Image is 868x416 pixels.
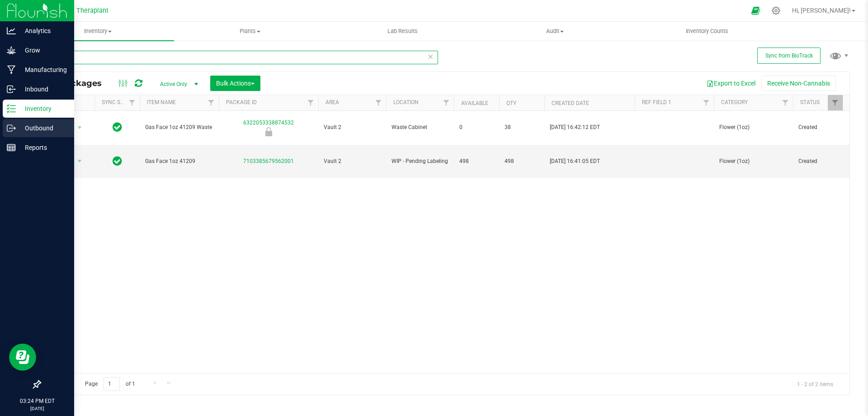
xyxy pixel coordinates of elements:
input: 1 [104,377,120,391]
span: Audit [479,27,631,35]
span: [DATE] 16:42:12 EDT [550,123,600,132]
span: Sync from BioTrack [765,53,813,59]
a: Filter [828,95,843,110]
span: Gas Face 1oz 41209 [145,157,213,166]
span: Hi, [PERSON_NAME]! [792,7,851,14]
a: Ref Field 1 [642,99,671,105]
a: Plants [174,22,326,41]
a: Category [721,99,748,105]
p: Grow [16,45,70,56]
a: Created Date [552,100,589,106]
button: Bulk Actions [210,76,260,91]
span: In Sync [113,121,122,134]
a: Audit [479,22,631,41]
span: All Packages [47,78,111,88]
span: Created [798,123,837,132]
span: 1 - 2 of 2 items [790,377,840,391]
a: Inventory [22,22,174,41]
span: Created [798,157,837,166]
a: Package ID [226,99,257,105]
span: 498 [505,157,539,166]
inline-svg: Inventory [7,104,16,113]
a: Available [461,100,488,106]
span: Inventory Counts [674,27,741,35]
span: Plants [175,27,326,35]
inline-svg: Reports [7,143,16,152]
span: [DATE] 16:41:05 EDT [550,157,600,166]
span: Flower (1oz) [719,157,788,166]
p: Reports [16,142,70,153]
span: Open Ecommerce Menu [745,2,766,19]
inline-svg: Outbound [7,124,16,133]
span: 38 [505,123,539,132]
a: 7103385679562001 [243,158,294,164]
inline-svg: Manufacturing [7,65,16,74]
a: Qty [506,100,516,106]
span: Lab Results [375,27,430,35]
span: select [74,121,85,134]
span: Theraplant [76,7,108,14]
p: [DATE] [4,405,70,412]
div: Manage settings [770,6,782,15]
input: Search Package ID, Item Name, SKU, Lot or Part Number... [40,51,438,64]
a: Area [325,99,339,105]
span: Clear [427,51,434,62]
a: Filter [439,95,454,110]
a: Inventory Counts [631,22,783,41]
inline-svg: Analytics [7,26,16,35]
span: Waste Cabinet [392,123,448,132]
a: Filter [303,95,318,110]
iframe: Resource center [9,344,36,371]
p: Analytics [16,25,70,36]
p: Manufacturing [16,64,70,75]
a: Filter [125,95,140,110]
span: Gas Face 1oz 41209 Waste [145,123,213,132]
span: Inventory [22,27,174,35]
button: Sync from BioTrack [757,48,821,64]
button: Receive Non-Cannabis [761,76,836,91]
p: Inbound [16,84,70,95]
a: Filter [778,95,793,110]
p: 03:24 PM EDT [4,397,70,405]
span: 0 [459,123,494,132]
span: select [74,155,85,167]
span: Flower (1oz) [719,123,788,132]
p: Outbound [16,123,70,134]
span: WIP - Pending Labeling [392,157,448,166]
span: Page of 1 [77,377,142,391]
span: Vault 2 [324,157,381,166]
a: Lab Results [326,22,479,41]
inline-svg: Grow [7,46,16,55]
a: Location [393,99,419,105]
a: 6322053338874532 [243,120,294,126]
button: Export to Excel [701,76,761,91]
a: Filter [699,95,714,110]
span: Vault 2 [324,123,381,132]
inline-svg: Inbound [7,85,16,94]
a: Status [800,99,820,105]
a: Filter [371,95,386,110]
p: Inventory [16,103,70,114]
div: Newly Received [217,127,320,136]
span: In Sync [113,155,122,167]
a: Filter [204,95,219,110]
a: Sync Status [102,99,137,105]
span: 498 [459,157,494,166]
span: Bulk Actions [216,80,255,87]
a: Item Name [147,99,176,105]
